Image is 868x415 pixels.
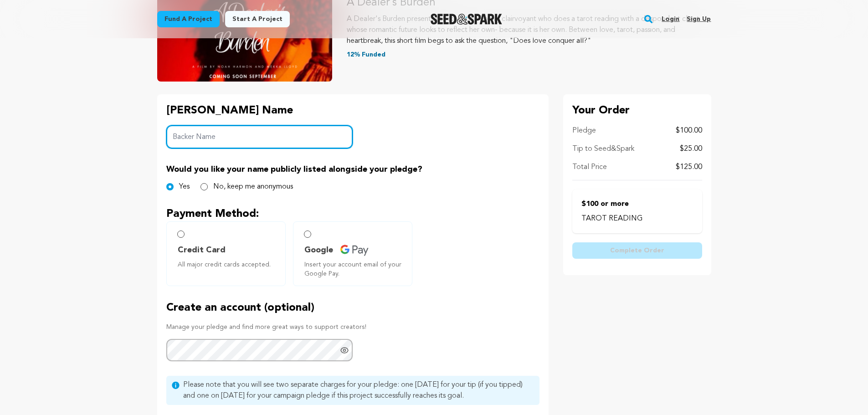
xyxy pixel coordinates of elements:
[687,12,711,26] a: Sign up
[431,14,502,25] img: Seed&Spark Logo Dark Mode
[676,162,702,173] p: $125.00
[225,11,290,27] a: Start a project
[166,207,539,221] p: Payment Method:
[581,213,693,224] p: TAROT READING
[676,125,702,136] p: $100.00
[166,163,539,176] p: Would you like your name publicly listed alongside your pledge?
[680,143,702,154] p: $25.00
[178,260,278,269] span: All major credit cards accepted.
[431,14,502,25] a: Seed&Spark Homepage
[157,11,220,27] a: Fund a project
[179,181,190,192] label: Yes
[572,103,702,118] p: Your Order
[304,244,333,256] span: Google
[166,301,539,315] p: Create an account (optional)
[572,143,634,154] p: Tip to Seed&Spark
[213,181,293,192] label: No, keep me anonymous
[662,12,679,26] a: Login
[166,323,539,332] p: Manage your pledge and find more great ways to support creators!
[610,246,664,255] span: Complete Order
[572,162,607,173] p: Total Price
[572,125,596,136] p: Pledge
[340,245,369,256] img: credit card icons
[166,103,353,118] p: [PERSON_NAME] Name
[581,199,693,210] p: $100 or more
[183,379,534,401] span: Please note that you will see two separate charges for your pledge: one [DATE] for your tip (if y...
[572,242,702,259] button: Complete Order
[340,346,349,355] a: Show password as plain text. Warning: this will display your password on the screen.
[347,50,711,59] p: 12% Funded
[304,260,405,278] span: Insert your account email of your Google Pay.
[166,125,353,149] input: Backer Name
[178,244,226,256] span: Credit Card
